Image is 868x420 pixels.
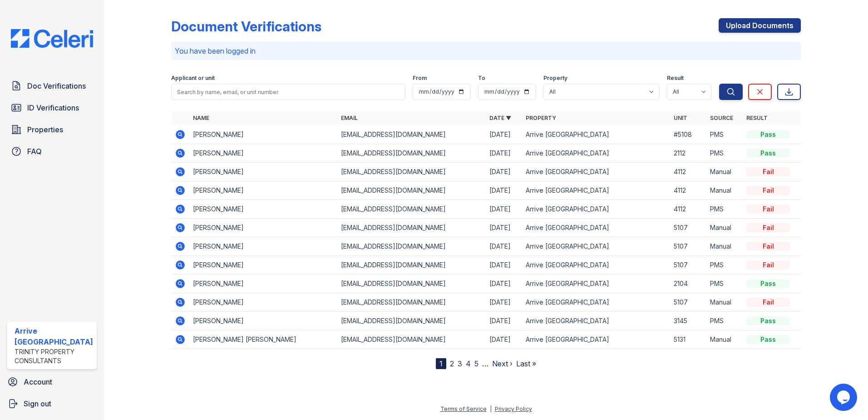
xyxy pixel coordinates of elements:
td: [PERSON_NAME] [189,237,338,256]
label: Result [667,75,684,82]
img: CE_Logo_Blue-a8612792a0a2168367f1c8372b55b34899dd931a85d93a1a3d3e32e68fde9ad4.png [4,29,100,48]
a: Result [746,115,768,121]
a: ID Verifications [7,99,97,117]
td: [EMAIL_ADDRESS][DOMAIN_NAME] [337,237,486,256]
a: Unit [674,115,687,121]
td: [DATE] [486,219,522,237]
td: 5107 [670,256,706,275]
div: Arrive [GEOGRAPHIC_DATA] [15,325,93,347]
td: Arrive [GEOGRAPHIC_DATA] [522,200,671,219]
a: Last » [516,359,536,368]
a: Next › [492,359,513,368]
td: Manual [706,163,743,181]
a: Property [526,115,556,121]
td: [PERSON_NAME] [189,163,338,181]
td: [PERSON_NAME] [189,125,338,144]
td: [PERSON_NAME] [189,256,338,275]
td: Manual [706,219,743,237]
td: Arrive [GEOGRAPHIC_DATA] [522,312,671,330]
td: Manual [706,330,743,349]
td: [EMAIL_ADDRESS][DOMAIN_NAME] [337,125,486,144]
td: Manual [706,237,743,256]
td: Arrive [GEOGRAPHIC_DATA] [522,219,671,237]
td: [PERSON_NAME] [PERSON_NAME] [189,330,338,349]
div: Pass [746,316,790,325]
span: Doc Verifications [27,80,86,91]
td: Arrive [GEOGRAPHIC_DATA] [522,163,671,181]
a: Source [710,115,733,121]
td: Arrive [GEOGRAPHIC_DATA] [522,256,671,275]
td: 5107 [670,219,706,237]
td: [EMAIL_ADDRESS][DOMAIN_NAME] [337,330,486,349]
td: 4112 [670,163,706,181]
div: Fail [746,260,790,270]
td: [PERSON_NAME] [189,181,338,200]
a: 3 [458,359,462,368]
td: [EMAIL_ADDRESS][DOMAIN_NAME] [337,256,486,275]
a: Name [193,115,209,121]
label: Applicant or unit [171,75,215,82]
td: 4112 [670,200,706,219]
td: PMS [706,275,743,293]
div: | [490,405,492,412]
a: Sign out [4,395,100,413]
div: Fail [746,186,790,195]
td: 3145 [670,312,706,330]
label: Property [543,75,567,82]
td: [EMAIL_ADDRESS][DOMAIN_NAME] [337,293,486,312]
td: [EMAIL_ADDRESS][DOMAIN_NAME] [337,181,486,200]
span: Account [24,376,52,387]
a: Email [341,115,358,121]
td: [DATE] [486,200,522,219]
td: [DATE] [486,293,522,312]
p: You have been logged in [175,45,798,56]
td: PMS [706,256,743,275]
label: To [478,75,485,82]
span: Sign out [24,398,51,409]
a: 5 [474,359,478,368]
a: Upload Documents [719,18,801,33]
td: Arrive [GEOGRAPHIC_DATA] [522,275,671,293]
a: 4 [466,359,471,368]
td: [DATE] [486,312,522,330]
td: PMS [706,200,743,219]
td: 5107 [670,237,706,256]
a: Doc Verifications [7,77,97,95]
td: [PERSON_NAME] [189,219,338,237]
td: Arrive [GEOGRAPHIC_DATA] [522,330,671,349]
span: … [482,358,488,369]
div: Pass [746,149,790,158]
div: Fail [746,223,790,232]
div: 1 [436,358,446,369]
td: 5107 [670,293,706,312]
td: [PERSON_NAME] [189,200,338,219]
td: [EMAIL_ADDRESS][DOMAIN_NAME] [337,163,486,181]
div: Trinity Property Consultants [15,347,93,365]
td: [PERSON_NAME] [189,275,338,293]
td: Manual [706,293,743,312]
label: From [413,75,427,82]
span: Properties [27,124,63,135]
td: #5108 [670,125,706,144]
td: [EMAIL_ADDRESS][DOMAIN_NAME] [337,275,486,293]
td: [PERSON_NAME] [189,144,338,163]
td: Arrive [GEOGRAPHIC_DATA] [522,144,671,163]
td: [DATE] [486,181,522,200]
a: 2 [450,359,454,368]
div: Pass [746,335,790,344]
td: 2104 [670,275,706,293]
div: Fail [746,242,790,251]
div: Pass [746,279,790,288]
td: [PERSON_NAME] [189,312,338,330]
div: Document Verifications [171,18,321,35]
a: Terms of Service [440,405,487,412]
td: [DATE] [486,237,522,256]
td: Manual [706,181,743,200]
td: PMS [706,312,743,330]
a: Properties [7,120,97,139]
td: [DATE] [486,144,522,163]
td: [PERSON_NAME] [189,293,338,312]
td: [EMAIL_ADDRESS][DOMAIN_NAME] [337,200,486,219]
td: 5131 [670,330,706,349]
